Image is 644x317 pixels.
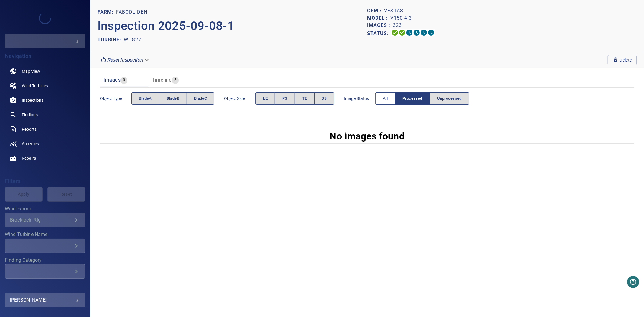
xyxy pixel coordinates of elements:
button: LE [255,92,275,105]
p: FARM: [98,8,116,16]
div: Wind Turbine Name [5,239,85,253]
span: Delete [613,57,632,63]
span: TE [302,95,307,102]
span: All [383,95,388,102]
p: Vestas [384,7,403,14]
svg: Data Formatted 100% [399,29,406,36]
button: bladeC [187,92,214,105]
svg: ML Processing 0% [413,29,420,36]
span: SS [322,95,327,102]
a: repairs noActive [5,151,85,165]
h4: Navigation [5,53,85,59]
svg: Matching 0% [420,29,428,36]
a: inspections noActive [5,93,85,107]
button: Unprocessed [430,92,469,105]
svg: Selecting 0% [406,29,413,36]
p: Status: [367,29,391,38]
button: Processed [395,92,430,105]
span: bladeC [194,95,207,102]
button: All [375,92,395,105]
p: Images : [367,22,393,29]
span: Inspections [22,97,43,103]
span: 5 [172,77,179,84]
span: PS [282,95,287,102]
span: bladeB [167,95,179,102]
button: PS [275,92,295,105]
span: Map View [22,68,40,74]
span: Unprocessed [437,95,462,102]
button: TE [295,92,315,105]
span: bladeA [139,95,152,102]
span: Reports [22,126,37,132]
a: map noActive [5,64,85,78]
p: TURBINE: [98,36,124,43]
span: Object type [100,95,131,101]
span: Processed [402,95,422,102]
p: Fabodliden [116,8,147,16]
a: analytics noActive [5,136,85,151]
button: bladeA [131,92,159,105]
span: Findings [22,112,38,118]
button: Delete [608,55,637,65]
div: objectType [131,92,215,105]
div: Finding Category [5,264,85,279]
div: fredolsen [5,34,85,48]
div: objectSide [255,92,334,105]
span: LE [263,95,268,102]
div: Brockloch_Rig [10,217,73,223]
span: Images [104,77,120,83]
p: WTG27 [124,36,141,43]
p: Inspection 2025-09-08-1 [98,17,367,35]
span: Analytics [22,141,39,147]
em: Reset inspection [107,57,143,63]
p: 323 [393,22,402,29]
div: imageStatus [375,92,469,105]
span: Object Side [224,95,255,101]
svg: Classification 0% [428,29,435,36]
svg: Uploading 100% [391,29,399,36]
a: findings noActive [5,107,85,122]
span: Repairs [22,155,36,161]
span: 0 [120,77,127,84]
button: SS [314,92,335,105]
p: OEM : [367,7,384,14]
label: Wind Farms [5,207,85,211]
span: Wind Turbines [22,83,48,89]
div: Wind Farms [5,213,85,227]
label: Finding Category [5,258,85,263]
p: V150-4.3 [390,14,412,22]
p: Model : [367,14,390,22]
div: [PERSON_NAME] [10,295,80,305]
p: No images found [330,129,405,143]
h4: Filters [5,178,85,184]
span: Timeline [152,77,172,83]
div: Reset inspection [98,55,152,65]
a: reports noActive [5,122,85,136]
span: Image Status [344,95,375,101]
label: Wind Turbine Name [5,232,85,237]
a: windturbines noActive [5,78,85,93]
button: bladeB [159,92,187,105]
